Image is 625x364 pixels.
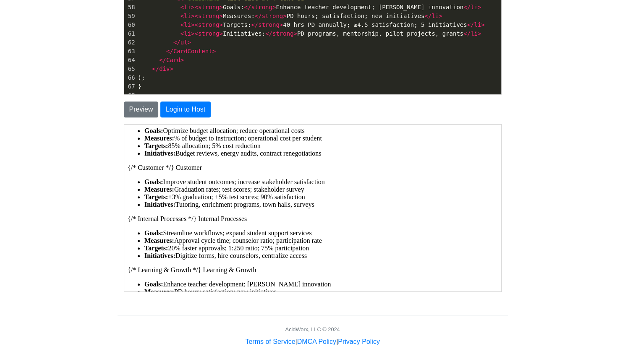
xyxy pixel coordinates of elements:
[245,337,379,347] div: | |
[272,4,276,10] span: >
[180,13,184,19] span: <
[20,164,374,171] li: PD hours; satisfaction; new initiatives
[173,48,212,55] span: CardContent
[481,21,484,28] span: >
[20,120,44,127] strong: Targets:
[265,30,272,37] span: </
[188,39,191,46] span: >
[198,30,220,37] span: strong
[212,48,216,55] span: >
[180,57,184,63] span: >
[20,127,374,135] li: Digitize forms, hire counselors, centralize access
[219,4,222,10] span: >
[20,112,50,120] strong: Measures:
[198,13,220,19] span: strong
[20,61,374,69] li: Graduation rates; test scores; stakeholder survey
[219,13,222,19] span: >
[20,120,374,127] li: 20% faster approvals; 1:250 ratio; 75% participation
[20,69,44,76] strong: Targets:
[124,65,136,73] div: 65
[191,13,198,19] span: ><
[255,13,262,19] span: </
[20,25,374,33] li: Budget reviews, energy audits, contract renegotiations
[20,105,39,112] strong: Goals:
[258,21,280,28] span: strong
[138,13,442,19] span: Measures: PD hours; satisfaction; new initiatives
[297,338,336,345] a: DMCA Policy
[283,13,286,19] span: >
[20,105,374,112] li: Streamline workflows; expand student support services
[439,13,442,19] span: >
[180,21,184,28] span: <
[184,4,191,10] span: li
[272,30,294,37] span: strong
[124,12,136,21] div: 59
[138,4,481,10] span: Goals: Enhance teacher development; [PERSON_NAME] innovation
[20,3,39,10] strong: Goals:
[293,30,297,37] span: >
[138,74,145,81] span: );
[20,127,51,135] strong: Initiatives:
[245,338,295,345] a: Terms of Service
[191,30,198,37] span: ><
[170,65,173,72] span: >
[219,21,222,28] span: >
[20,3,374,10] li: Optimize budget allocation; reduce operational costs
[74,91,123,98] cardtitle: Internal Processes
[184,13,191,19] span: li
[20,69,374,76] li: +3% graduation; +5% test scores; 90% satisfaction
[471,30,478,37] span: li
[20,156,374,164] li: Enhance teacher development; [PERSON_NAME] innovation
[219,30,222,37] span: >
[160,101,211,117] button: Login to Host
[20,10,374,18] li: % of budget to instruction; operational cost per student
[124,56,136,65] div: 64
[184,21,191,28] span: li
[198,21,220,28] span: strong
[51,39,77,47] cardtitle: Customer
[20,76,374,84] li: Tutoring, enrichment programs, town halls, surveys
[467,21,474,28] span: </
[478,30,481,37] span: >
[463,30,471,37] span: </
[285,325,340,333] div: AcidWorx, LLC © 2024
[251,21,258,28] span: </
[262,13,283,19] span: strong
[166,48,173,55] span: </
[20,54,39,61] strong: Goals:
[20,164,50,171] strong: Measures:
[20,54,374,61] li: Improve student outcomes; increase stakeholder satisfaction
[124,38,136,47] div: 62
[138,30,481,37] span: Initiatives: PD programs, mentorship, pilot projects, grants
[124,91,136,100] div: 68
[20,18,44,25] strong: Targets:
[463,4,471,10] span: </
[338,338,380,345] a: Privacy Policy
[184,30,191,37] span: li
[180,39,188,46] span: ul
[244,4,251,10] span: </
[191,4,198,10] span: ><
[20,156,39,163] strong: Goals:
[159,65,170,72] span: div
[474,21,481,28] span: li
[180,30,184,37] span: <
[159,57,166,63] span: </
[191,21,198,28] span: ><
[124,3,136,12] div: 58
[198,4,220,10] span: strong
[78,142,132,149] cardtitle: Learning & Growth
[124,82,136,91] div: 67
[280,21,283,28] span: >
[166,57,180,63] span: Card
[124,73,136,82] div: 66
[20,10,50,17] strong: Measures:
[20,25,51,32] strong: Initiatives:
[180,4,184,10] span: <
[138,21,485,28] span: Targets: 40 hrs PD annually; ≥4.5 satisfaction; 5 initiatives
[138,83,142,90] span: }
[20,112,374,120] li: Approval cycle time; counselor ratio; participation rate
[20,76,51,83] strong: Initiatives:
[478,4,481,10] span: >
[152,65,159,72] span: </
